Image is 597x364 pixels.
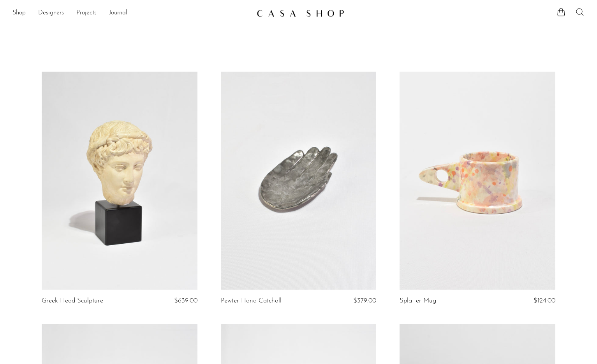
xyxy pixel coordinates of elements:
a: Designers [38,8,64,18]
span: $639.00 [174,297,197,304]
nav: Desktop navigation [12,7,250,20]
span: $124.00 [534,297,555,304]
ul: NEW HEADER MENU [12,7,250,20]
a: Greek Head Sculpture [42,297,103,304]
a: Splatter Mug [400,297,436,304]
a: Journal [109,8,127,18]
a: Projects [76,8,97,18]
a: Pewter Hand Catchall [221,297,282,304]
span: $379.00 [353,297,376,304]
a: Shop [12,8,26,18]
